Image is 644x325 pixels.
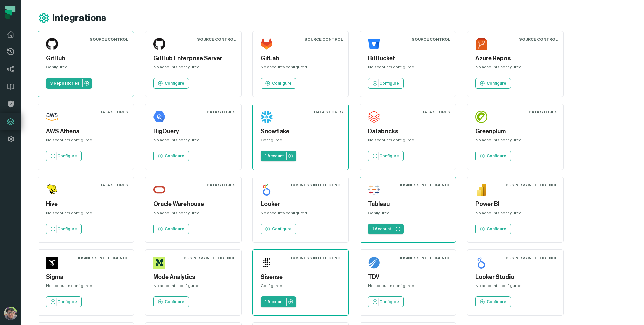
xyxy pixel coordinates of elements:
p: Configure [379,81,399,86]
img: AWS Athena [46,111,58,123]
img: Snowflake [261,111,273,123]
div: No accounts configured [368,64,448,73]
img: Azure Repos [475,38,487,50]
a: Configure [261,78,296,89]
h5: Looker Studio [475,273,555,282]
div: No accounts configured [153,283,233,291]
a: 1 Account [261,296,296,307]
p: Configure [272,226,292,232]
div: No accounts configured [475,283,555,291]
div: No accounts configured [368,283,448,291]
div: Source Control [197,37,236,42]
h5: Tableau [368,200,448,209]
h5: GitHub Enterprise Server [153,54,233,63]
p: Configure [487,226,506,232]
a: Configure [368,78,404,89]
h5: GitLab [261,54,340,63]
h5: Databricks [368,127,448,136]
div: Data Stores [207,109,236,115]
p: 3 Repositories [50,81,79,86]
a: 1 Account [368,224,404,234]
img: Power BI [475,184,487,196]
div: Business Intelligence [398,182,450,188]
img: Databricks [368,111,380,123]
img: Hive [46,184,58,196]
a: Configure [368,151,404,161]
a: Configure [46,224,82,234]
p: 1 Account [265,153,284,159]
img: GitHub Enterprise Server [153,38,165,50]
div: No accounts configured [153,210,233,218]
a: Configure [153,151,189,161]
h5: GitHub [46,54,126,63]
a: 3 Repositories [46,78,92,89]
div: No accounts configured [475,137,555,145]
p: Configure [165,226,184,232]
p: Configure [57,153,77,159]
img: Looker Studio [475,257,487,269]
h5: Oracle Warehouse [153,200,233,209]
img: avatar of Frank Gallagher [4,307,17,320]
h5: BigQuery [153,127,233,136]
div: No accounts configured [153,137,233,145]
a: Configure [475,224,511,234]
div: Data Stores [99,109,128,115]
div: Configured [261,283,340,291]
p: Configure [165,81,184,86]
p: Configure [379,299,399,305]
h5: AWS Athena [46,127,126,136]
p: Configure [487,153,506,159]
a: Configure [475,151,511,161]
div: Business Intelligence [398,255,450,261]
div: Source Control [304,37,343,42]
div: No accounts configured [475,210,555,218]
div: Configured [261,137,340,145]
img: Sigma [46,257,58,269]
div: Data Stores [314,109,343,115]
img: Mode Analytics [153,257,165,269]
p: Configure [165,299,184,305]
h5: Mode Analytics [153,273,233,282]
div: Source Control [519,37,558,42]
h1: Integrations [52,12,106,24]
p: 1 Account [372,226,391,232]
h5: Looker [261,200,340,209]
a: Configure [46,296,82,307]
a: Configure [153,224,189,234]
h5: Power BI [475,200,555,209]
div: No accounts configured [46,137,126,145]
p: Configure [487,299,506,305]
div: No accounts configured [261,210,340,218]
img: Sisense [261,257,273,269]
div: Source Control [90,37,128,42]
div: Business Intelligence [291,182,343,188]
div: Business Intelligence [76,255,128,261]
div: Business Intelligence [291,255,343,261]
div: Data Stores [529,109,558,115]
p: Configure [165,153,184,159]
a: Configure [153,78,189,89]
h5: Hive [46,200,126,209]
div: Data Stores [207,182,236,188]
p: Configure [379,153,399,159]
div: Business Intelligence [184,255,236,261]
h5: BitBucket [368,54,448,63]
a: Configure [368,296,404,307]
p: Configure [57,299,77,305]
a: Configure [261,224,296,234]
img: Looker [261,184,273,196]
div: Data Stores [421,109,450,115]
p: Configure [272,81,292,86]
h5: TDV [368,273,448,282]
p: Configure [57,226,77,232]
h5: Greenplum [475,127,555,136]
h5: Azure Repos [475,54,555,63]
div: No accounts configured [153,64,233,73]
a: 1 Account [261,151,296,161]
h5: Snowflake [261,127,340,136]
div: No accounts configured [368,137,448,145]
div: Business Intelligence [506,182,558,188]
img: GitHub [46,38,58,50]
a: Configure [475,296,511,307]
div: No accounts configured [46,283,126,291]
